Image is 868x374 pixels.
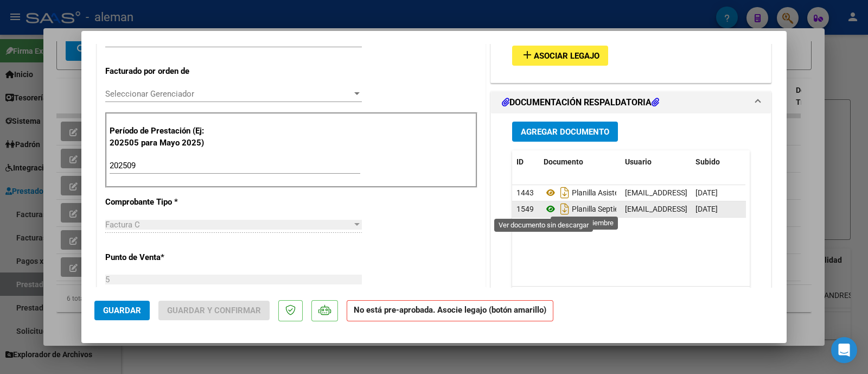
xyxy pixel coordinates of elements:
div: PREAPROBACIÓN PARA INTEGRACION [491,37,771,83]
datatable-header-cell: ID [512,150,539,174]
span: [DATE] [695,205,718,213]
span: [EMAIL_ADDRESS][DOMAIN_NAME] - [PERSON_NAME] [625,188,809,197]
span: [EMAIL_ADDRESS][DOMAIN_NAME] - [PERSON_NAME] [625,205,809,213]
span: Subido [695,157,720,166]
div: 2 total [512,287,750,314]
span: ID [516,157,524,166]
mat-icon: add [521,48,534,61]
span: Usuario [625,157,652,166]
div: Open Intercom Messenger [831,337,857,363]
i: Descargar documento [558,184,572,201]
span: Planilla Septiembre [544,205,636,213]
div: DOCUMENTACIÓN RESPALDATORIA [491,113,771,339]
span: Guardar y Confirmar [167,306,261,315]
p: Punto de Venta [105,251,217,264]
span: 1443 [516,188,534,197]
mat-expansion-panel-header: DOCUMENTACIÓN RESPALDATORIA [491,92,771,113]
span: Factura C [105,220,140,230]
datatable-header-cell: Usuario [621,150,691,174]
span: Guardar [103,306,141,315]
button: Agregar Documento [512,122,618,142]
span: Seleccionar Gerenciador [105,89,352,99]
span: Agregar Documento [521,127,609,137]
span: Planilla Asistencia [544,188,633,197]
datatable-header-cell: Documento [539,150,621,174]
button: Guardar y Confirmar [158,301,270,320]
span: Documento [544,157,583,166]
h1: DOCUMENTACIÓN RESPALDATORIA [502,96,659,109]
span: [DATE] [695,188,718,197]
p: Período de Prestación (Ej: 202505 para Mayo 2025) [110,125,219,149]
span: 1549 [516,205,534,213]
datatable-header-cell: Subido [691,150,745,174]
p: Facturado por orden de [105,65,217,78]
span: Asociar Legajo [534,51,599,61]
strong: No está pre-aprobada. Asocie legajo (botón amarillo) [347,300,553,321]
p: Comprobante Tipo * [105,196,217,208]
i: Descargar documento [558,200,572,218]
button: Asociar Legajo [512,46,608,66]
button: Guardar [94,301,150,320]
